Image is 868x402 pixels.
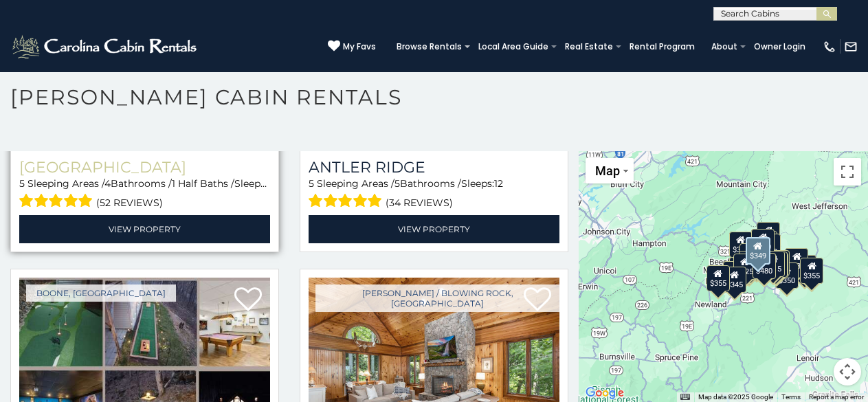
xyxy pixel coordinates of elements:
[757,221,780,247] div: $525
[96,194,163,212] span: (52 reviews)
[386,194,453,212] span: (34 reviews)
[747,37,812,56] a: Owner Login
[309,215,559,243] a: View Property
[745,237,770,265] div: $349
[775,263,798,289] div: $350
[800,258,823,284] div: $355
[680,392,690,402] button: Keyboard shortcuts
[494,177,503,190] span: 12
[328,40,376,54] a: My Favs
[834,158,861,186] button: Toggle fullscreen view
[315,284,559,312] a: [PERSON_NAME] / Blowing Rock, [GEOGRAPHIC_DATA]
[733,253,756,279] div: $325
[582,384,627,402] img: Google
[19,215,270,243] a: View Property
[781,393,801,401] a: Terms
[766,249,790,276] div: $380
[761,250,785,276] div: $315
[844,40,858,54] img: mail-regular-white.png
[309,177,314,190] span: 5
[728,231,752,257] div: $305
[394,177,400,190] span: 5
[267,177,276,190] span: 12
[471,37,555,56] a: Local Area Guide
[623,37,702,56] a: Rental Program
[343,41,376,53] span: My Favs
[19,177,270,212] div: Sleeping Areas / Bathrooms / Sleeps:
[10,33,201,60] img: White-1-2.png
[757,234,780,260] div: $250
[809,393,864,401] a: Report a map error
[586,158,634,183] button: Change map style
[234,286,262,315] a: Add to favorites
[722,267,746,293] div: $345
[823,40,836,54] img: phone-regular-white.png
[19,177,25,190] span: 5
[309,177,559,212] div: Sleeping Areas / Bathrooms / Sleeps:
[704,37,744,56] a: About
[834,358,861,386] button: Map camera controls
[26,284,176,302] a: Boone, [GEOGRAPHIC_DATA]
[582,384,627,402] a: Open this area in Google Maps (opens a new window)
[309,158,559,177] a: Antler Ridge
[558,37,620,56] a: Real Estate
[753,252,776,278] div: $480
[172,177,234,190] span: 1 Half Baths /
[764,251,787,277] div: $299
[751,228,775,254] div: $320
[764,252,788,278] div: $695
[19,158,270,177] a: [GEOGRAPHIC_DATA]
[104,177,111,190] span: 4
[595,164,620,178] span: Map
[698,393,773,401] span: Map data ©2025 Google
[785,248,808,274] div: $930
[706,265,729,291] div: $355
[19,158,270,177] h3: Diamond Creek Lodge
[390,37,469,56] a: Browse Rentals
